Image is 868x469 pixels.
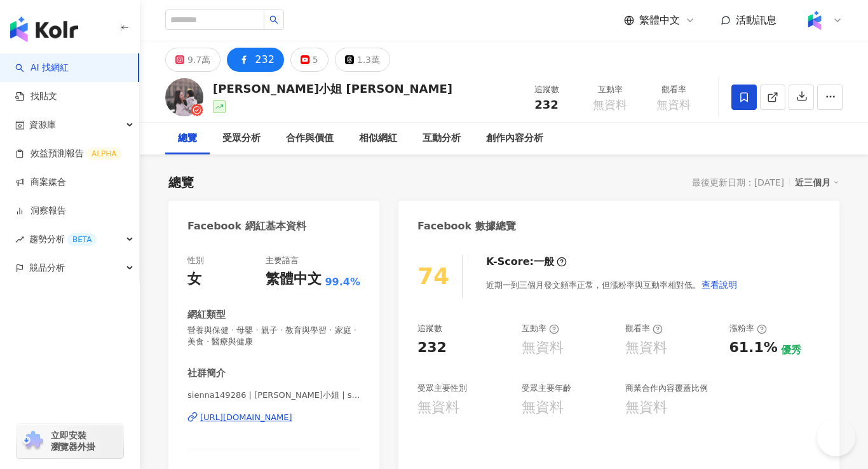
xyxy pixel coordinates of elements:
[178,131,197,146] div: 總覽
[625,338,667,358] div: 無資料
[20,431,45,451] img: chrome extension
[187,390,360,401] span: sienna149286 | [PERSON_NAME]小姐 | sienna149286
[290,48,329,72] button: 5
[486,255,567,269] div: K-Score :
[15,235,24,244] span: rise
[269,15,278,24] span: search
[227,48,284,72] button: 232
[625,398,667,418] div: 無資料
[255,51,275,69] div: 232
[187,412,360,423] a: [URL][DOMAIN_NAME]
[165,48,220,72] button: 9.7萬
[417,323,442,334] div: 追蹤數
[534,98,559,111] span: 232
[625,323,663,334] div: 觀看率
[187,367,226,380] div: 社群簡介
[266,255,299,266] div: 主要語言
[29,225,97,254] span: 趨勢分析
[692,177,784,187] div: 最後更新日期：[DATE]
[222,131,261,146] div: 受眾分析
[15,62,69,74] a: searchAI 找網紅
[187,255,204,266] div: 性別
[187,308,226,322] div: 網紅類型
[781,343,801,357] div: 優秀
[639,13,680,27] span: 繁體中文
[702,280,737,290] span: 查看說明
[187,325,360,348] span: 營養與保健 · 母嬰 · 親子 · 教育與學習 · 家庭 · 美食 · 醫療與健康
[417,383,467,394] div: 受眾主要性別
[522,398,564,418] div: 無資料
[417,263,449,289] div: 74
[423,131,461,146] div: 互動分析
[625,383,708,394] div: 商業合作內容覆蓋比例
[649,83,698,96] div: 觀看率
[335,48,390,72] button: 1.3萬
[486,272,738,297] div: 近期一到三個月發文頻率正常，但漲粉率與互動率相對低。
[486,131,543,146] div: 創作內容分析
[417,219,516,233] div: Facebook 數據總覽
[417,338,447,358] div: 232
[29,254,65,282] span: 競品分析
[187,51,210,69] div: 9.7萬
[522,83,571,96] div: 追蹤數
[359,131,397,146] div: 相似網紅
[593,99,627,111] span: 無資料
[729,323,767,334] div: 漲粉率
[357,51,380,69] div: 1.3萬
[313,51,318,69] div: 5
[522,338,564,358] div: 無資料
[417,398,459,418] div: 無資料
[795,174,839,191] div: 近三個月
[15,147,121,160] a: 效益預測報告ALPHA
[522,383,571,394] div: 受眾主要年齡
[51,430,95,452] span: 立即安裝 瀏覽器外掛
[266,269,322,289] div: 繁體中文
[187,219,306,233] div: Facebook 網紅基本資料
[522,323,559,334] div: 互動率
[586,83,634,96] div: 互動率
[15,205,66,217] a: 洞察報告
[325,275,360,289] span: 99.4%
[729,338,778,358] div: 61.1%
[29,111,56,139] span: 資源庫
[656,99,691,111] span: 無資料
[701,272,738,297] button: 查看說明
[67,233,97,246] div: BETA
[168,173,194,191] div: 總覽
[534,255,554,269] div: 一般
[736,14,776,26] span: 活動訊息
[17,424,123,458] a: chrome extension立即安裝 瀏覽器外掛
[817,418,855,456] iframe: Help Scout Beacon - Open
[165,78,203,116] img: KOL Avatar
[187,269,201,289] div: 女
[15,176,66,189] a: 商案媒合
[10,17,78,42] img: logo
[15,90,57,103] a: 找貼文
[213,81,452,97] div: [PERSON_NAME]小姐 [PERSON_NAME]
[286,131,334,146] div: 合作與價值
[803,8,827,32] img: Kolr%20app%20icon%20%281%29.png
[200,412,292,423] div: [URL][DOMAIN_NAME]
